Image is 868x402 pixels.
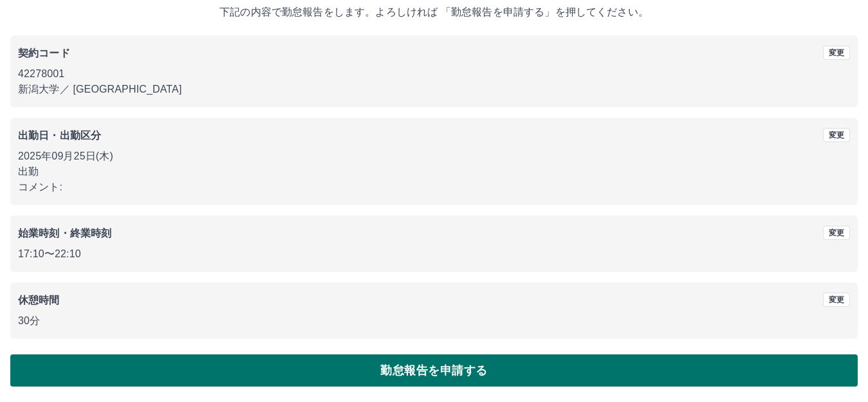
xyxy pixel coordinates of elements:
button: 変更 [823,46,850,60]
b: 出勤日・出勤区分 [18,130,101,141]
p: 出勤 [18,164,850,179]
b: 休憩時間 [18,295,60,306]
button: 変更 [823,128,850,142]
p: 2025年09月25日(木) [18,149,850,164]
p: コメント: [18,179,850,195]
p: 新潟大学 ／ [GEOGRAPHIC_DATA] [18,82,850,97]
p: 17:10 〜 22:10 [18,246,850,262]
b: 始業時刻・終業時刻 [18,228,111,239]
p: 42278001 [18,66,850,82]
button: 変更 [823,226,850,240]
button: 変更 [823,293,850,307]
b: 契約コード [18,48,70,59]
button: 勤怠報告を申請する [10,354,858,387]
p: 下記の内容で勤怠報告をします。よろしければ 「勤怠報告を申請する」を押してください。 [10,5,858,20]
p: 30分 [18,313,850,329]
